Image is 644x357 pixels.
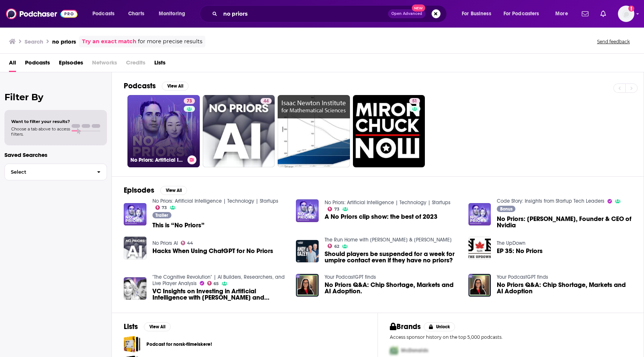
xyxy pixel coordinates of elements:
span: Select [5,170,91,174]
button: View All [144,322,171,331]
h2: Podcasts [124,81,156,91]
span: Bonus [500,207,512,211]
span: No Priors: [PERSON_NAME], Founder & CEO of Nvidia [497,216,632,228]
a: Hacks When Using ChatGPT for No Priors [152,248,273,254]
img: Podchaser - Follow, Share and Rate Podcasts [6,7,78,21]
a: Try an exact match [82,37,136,46]
img: No Priors Q&A: Chip Shortage, Markets and AI Adoption [468,274,491,297]
button: Open AdvancedNew [388,9,426,18]
span: Podcasts [92,9,114,19]
a: Episodes [59,57,83,72]
a: 73No Priors: Artificial Intelligence | Technology | Startups [127,95,200,167]
span: VC Insights on Investing in Artificial Intelligence with [PERSON_NAME] and [PERSON_NAME] of No Pr... [152,288,287,301]
img: VC Insights on Investing in Artificial Intelligence with Sarah Guo and Elad Gil of No Priors Podcast [124,277,146,300]
a: EP 35: No Priors [497,248,543,254]
svg: Add a profile image [628,6,634,12]
span: Logged in as cduhigg [618,6,634,22]
div: Search podcasts, credits, & more... [207,5,454,22]
button: Unlock [424,322,455,331]
span: 73 [187,98,192,105]
span: 44 [187,241,193,245]
span: 73 [162,206,167,209]
button: open menu [499,8,550,20]
a: ListsView All [124,322,171,331]
span: New [412,4,425,12]
img: A No Priors clip show: the best of 2023 [296,199,319,222]
span: More [555,9,568,19]
a: Your PodcastGPT finds [497,274,548,280]
span: Trailer [155,213,168,218]
a: 65 [207,281,219,285]
span: Lists [154,57,165,72]
a: All [9,57,16,72]
a: No Priors: Artificial Intelligence | Technology | Startups [325,199,451,206]
span: 73 [334,208,340,211]
a: PodcastsView All [124,81,189,91]
a: Podcasts [25,57,50,72]
a: "The Cognitive Revolution" | AI Builders, Researchers, and Live Player Analysis [152,274,285,287]
button: Show profile menu [618,6,634,22]
img: Should players be suspended for a week for umpire contact even if they have no priors? [296,240,319,263]
a: EpisodesView All [124,186,187,195]
a: The Run Home with Andy & Gazey [325,237,452,243]
a: Podcast for norsk-filmelskere! [146,340,212,348]
span: Want to filter your results? [11,119,70,124]
img: No Priors Q&A: Chip Shortage, Markets and AI Adoption. [296,274,319,297]
span: for more precise results [138,37,202,46]
p: Saved Searches [4,151,107,158]
span: 44 [263,98,269,105]
h2: Episodes [124,186,154,195]
a: No Priors: Artificial Intelligence | Technology | Startups [152,198,278,204]
a: Show notifications dropdown [579,7,591,20]
a: VC Insights on Investing in Artificial Intelligence with Sarah Guo and Elad Gil of No Priors Podcast [152,288,287,301]
button: Send feedback [595,38,632,45]
span: 62 [334,245,339,248]
a: No Priors AI [152,240,178,246]
a: 73 [184,98,195,104]
button: Select [4,164,107,180]
a: A No Priors clip show: the best of 2023 [325,214,438,220]
button: View All [160,186,187,195]
button: open menu [550,8,577,20]
h3: no priors [52,38,76,45]
span: Open Advanced [391,12,422,16]
button: open menu [154,8,195,20]
img: Hacks When Using ChatGPT for No Priors [124,237,146,259]
a: No Priors Q&A: Chip Shortage, Markets and AI Adoption [497,282,632,294]
span: This is “No Priors” [152,222,205,228]
img: No Priors: Jensen Huang, Founder & CEO of Nvidia [468,203,491,226]
span: Should players be suspended for a week for umpire contact even if they have no priors? [325,251,460,263]
span: McDonalds [401,347,428,354]
a: 44 [203,95,275,167]
h3: Search [25,38,43,45]
a: 62 [328,244,339,248]
a: The UpDown [497,240,525,246]
span: No Priors Q&A: Chip Shortage, Markets and AI Adoption. [325,282,460,294]
a: Show notifications dropdown [597,7,609,20]
a: Code Story: Insights from Startup Tech Leaders [497,198,604,204]
h2: Lists [124,322,138,331]
a: Podcast for norsk-filmelskere! [124,336,141,353]
span: 51 [412,98,417,105]
img: EP 35: No Priors [468,237,491,259]
span: For Podcasters [503,9,539,19]
a: No Priors: Jensen Huang, Founder & CEO of Nvidia [497,216,632,228]
button: open menu [457,8,501,20]
h3: No Priors: Artificial Intelligence | Technology | Startups [130,157,184,163]
a: Your PodcastGPT finds [325,274,376,280]
button: open menu [87,8,124,20]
